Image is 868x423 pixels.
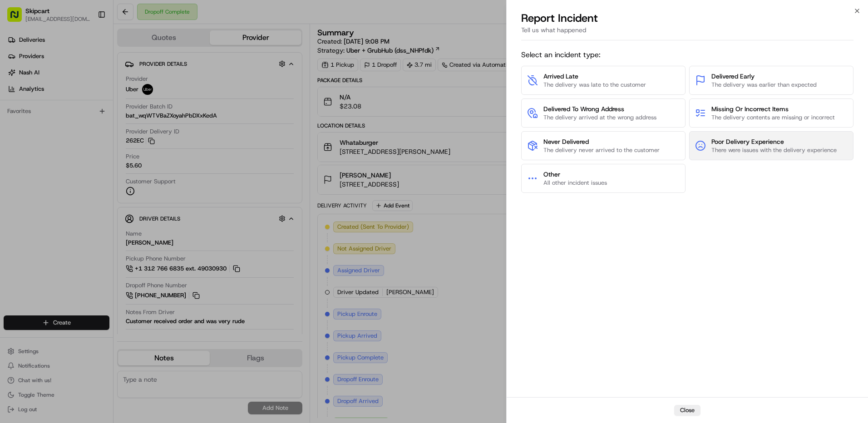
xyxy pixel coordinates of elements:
img: Sarah Tanguma [9,157,24,171]
div: We're available if you need us! [41,96,125,103]
span: Arrived Late [543,72,646,81]
button: Delivered EarlyThe delivery was earlier than expected [689,66,853,95]
span: Never Delivered [543,137,660,146]
button: Missing Or Incorrect ItemsThe delivery contents are missing or incorrect [689,98,853,128]
button: Arrived LateThe delivery was late to the customer [521,66,686,95]
button: See all [141,116,165,127]
a: 📗Knowledge Base [5,199,73,216]
span: [PERSON_NAME] [28,165,74,172]
img: 8571987876998_91fb9ceb93ad5c398215_72.jpg [19,87,35,103]
input: Clear [24,59,150,68]
span: • [99,141,102,148]
span: Delivered Early [711,72,817,81]
span: Missing Or Incorrect Items [711,104,835,113]
div: Start new chat [41,87,149,96]
span: The delivery never arrived to the customer [543,146,660,154]
span: Poor Delivery Experience [711,137,837,146]
span: There were issues with the delivery experience [711,146,837,154]
p: Welcome 👋 [9,36,165,51]
span: The delivery contents are missing or incorrect [711,113,835,122]
div: 📗 [9,204,16,211]
span: Wisdom [PERSON_NAME] [28,141,97,148]
img: 1736555255976-a54dd68f-1ca7-489b-9aae-adbdc363a1c4 [18,141,25,148]
span: The delivery was earlier than expected [711,81,817,89]
span: All other incident issues [543,179,607,187]
span: [DATE] [80,165,99,172]
span: API Documentation [86,203,146,212]
img: Wisdom Oko [9,132,24,150]
button: Poor Delivery ExperienceThere were issues with the delivery experience [689,131,853,160]
button: Never DeliveredThe delivery never arrived to the customer [521,131,686,160]
div: 💻 [77,204,84,211]
span: Delivered To Wrong Address [543,104,656,113]
button: Close [674,405,700,416]
span: The delivery arrived at the wrong address [543,113,656,122]
img: 1736555255976-a54dd68f-1ca7-489b-9aae-adbdc363a1c4 [9,87,25,103]
span: 5:17 PM [104,141,125,148]
button: Delivered To Wrong AddressThe delivery arrived at the wrong address [521,98,686,128]
span: Select an incident type: [521,49,853,60]
button: OtherAll other incident issues [521,164,686,193]
button: Start new chat [154,89,165,100]
div: Past conversations [9,118,61,125]
span: Other [543,170,607,179]
a: 💻API Documentation [73,199,149,216]
img: Nash [9,9,27,27]
a: Powered byPylon [64,225,110,232]
span: Pylon [90,225,110,232]
p: Report Incident [521,11,598,25]
span: • [75,165,79,172]
span: Knowledge Base [18,203,69,212]
span: The delivery was late to the customer [543,81,646,89]
div: Tell us what happened [521,25,853,40]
